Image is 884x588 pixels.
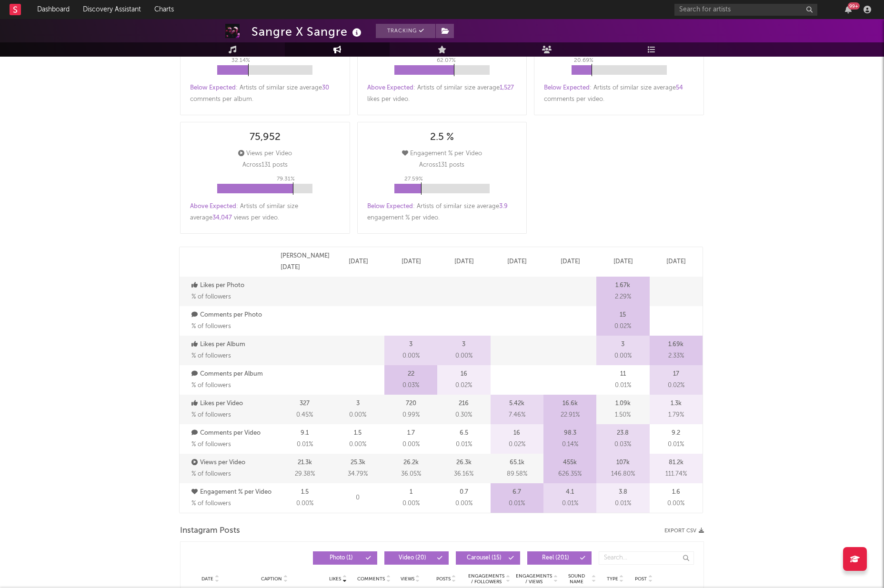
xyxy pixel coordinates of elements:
p: 216 [459,398,469,409]
span: 0.01 % [668,439,684,450]
p: 16 [461,369,467,380]
p: 1.3k [671,398,682,409]
span: 0.02 % [509,439,525,450]
span: Below Expected [544,85,590,91]
span: 34.79 % [348,468,368,480]
p: 26.2k [403,457,419,468]
p: 5.42k [509,398,524,409]
p: [DATE] [454,256,474,268]
span: Posts [436,576,451,582]
span: 0.00 % [349,409,366,421]
div: 75,952 [250,132,281,143]
span: 1.79 % [668,409,684,421]
p: 1.69k [668,339,683,350]
p: Likes per Video [191,398,276,409]
span: 0.00 % [402,350,420,362]
button: Photo(1) [313,551,377,565]
p: Views per Video [191,457,276,468]
p: Comments per Album [191,369,276,380]
p: Engagement % per Video [191,487,276,498]
span: Instagram Posts [180,525,240,537]
p: [DATE] [507,256,527,268]
span: 0.00 % [349,439,366,450]
span: 0.02 % [668,380,684,391]
p: 9.2 [672,428,680,439]
p: 62.07 % [437,55,456,66]
p: 6.7 [512,487,521,498]
p: 107k [616,457,630,468]
p: 11 [620,369,626,380]
button: 99+ [845,6,852,13]
span: Type [607,576,618,582]
span: Likes [329,576,341,582]
span: % of followers [191,353,231,359]
p: 4.1 [566,487,574,498]
span: 36.16 % [454,468,473,480]
span: 2.33 % [668,350,684,362]
p: 23.8 [617,428,629,439]
p: Comments per Photo [191,309,276,321]
span: Photo ( 1 ) [319,555,363,561]
span: 0.99 % [402,409,420,421]
span: Engagements / Followers [468,573,505,585]
span: 0.00 % [296,498,313,509]
span: 0.01 % [562,498,578,509]
div: 0 [331,483,384,513]
p: 22 [408,369,414,380]
p: 16.6k [563,398,578,409]
span: 2.29 % [615,291,631,303]
span: 7.46 % [509,409,525,421]
span: 0.01 % [297,439,313,450]
div: : Artists of similar size average comments per video . [544,82,694,105]
div: : Artists of similar size average likes per video . [367,82,517,105]
p: 1.7 [407,428,415,439]
span: Sound Name [563,573,591,585]
p: [DATE] [402,256,421,268]
span: 0.01 % [615,498,631,509]
span: 0.00 % [402,439,420,450]
span: % of followers [191,323,231,329]
p: 27.59 % [404,173,423,185]
span: 111.74 % [665,468,687,480]
p: 21.3k [298,457,312,468]
span: Post [635,576,647,582]
span: 89.58 % [507,468,527,480]
span: % of followers [191,412,231,418]
p: [DATE] [613,256,633,268]
p: Across 131 posts [242,159,288,171]
p: Comments per Video [191,428,276,439]
span: 3.9 [499,203,508,209]
span: 0.03 % [614,439,631,450]
p: 3 [621,339,624,350]
span: Above Expected [367,85,413,91]
span: 36.05 % [401,468,421,480]
p: 0.7 [460,487,468,498]
p: 6.5 [460,428,468,439]
span: 0.02 % [614,321,631,332]
p: 1.5 [301,487,309,498]
span: 34,047 [212,215,232,221]
span: 1,527 [500,85,514,91]
span: % of followers [191,471,231,477]
div: : Artists of similar size average views per video . [190,201,340,224]
span: 146.80 % [611,468,635,480]
p: 98.3 [564,428,576,439]
span: 54 [676,85,683,91]
p: 1 [410,487,412,498]
button: Reel(201) [527,551,592,565]
span: 0.45 % [296,409,313,421]
span: 22.91 % [561,409,580,421]
span: % of followers [191,294,231,300]
span: 0.00 % [614,350,632,362]
p: Across 131 posts [419,159,464,171]
button: Carousel(15) [456,551,520,565]
div: : Artists of similar size average comments per album . [190,82,340,105]
p: Likes per Album [191,339,276,350]
div: : Artists of similar size average engagement % per video . [367,201,517,224]
p: [PERSON_NAME][DATE] [281,250,330,273]
span: Below Expected [367,203,413,209]
span: % of followers [191,441,231,448]
span: Below Expected [190,85,236,91]
span: 0.00 % [667,498,684,509]
span: 0.14 % [562,439,578,450]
